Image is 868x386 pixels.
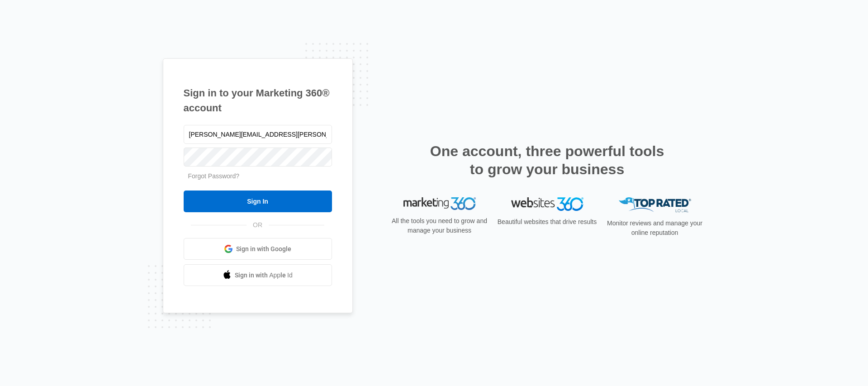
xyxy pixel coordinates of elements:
a: Sign in with Google [184,238,332,260]
input: Email [184,125,332,144]
p: All the tools you need to grow and manage your business [389,216,490,235]
span: Sign in with Apple Id [235,271,293,280]
a: Sign in with Apple Id [184,264,332,286]
h2: One account, three powerful tools to grow your business [427,142,667,178]
span: OR [247,220,269,230]
h1: Sign in to your Marketing 360® account [184,86,332,115]
p: Beautiful websites that drive results [497,217,598,227]
input: Sign In [184,191,332,212]
img: Marketing 360 [403,197,476,210]
img: Top Rated Local [619,197,691,212]
span: Sign in with Google [236,244,291,254]
a: Forgot Password? [188,172,240,180]
p: Monitor reviews and manage your online reputation [604,219,706,238]
img: Websites 360 [511,197,583,210]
